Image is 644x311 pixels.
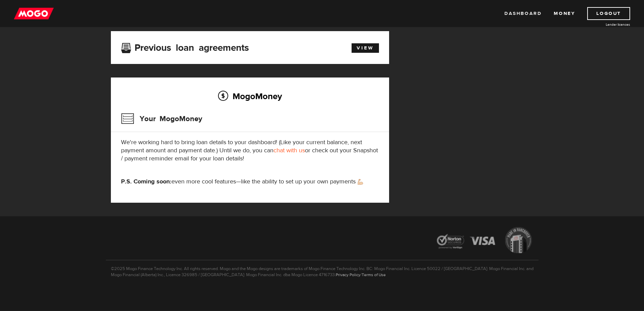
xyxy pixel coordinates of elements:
img: mogo_logo-11ee424be714fa7cbb0f0f49df9e16ec.png [14,7,54,20]
a: Privacy Policy [336,272,360,277]
a: Logout [587,7,630,20]
p: We're working hard to bring loan details to your dashboard! (Like your current balance, next paym... [121,138,379,163]
img: strong arm emoji [358,179,363,185]
a: Money [554,7,575,20]
h3: Previous loan agreements [121,42,249,51]
a: Dashboard [504,7,542,20]
p: ©2025 Mogo Finance Technology Inc. All rights reserved. Mogo and the Mogo designs are trademarks ... [106,260,539,278]
img: legal-icons-92a2ffecb4d32d839781d1b4e4802d7b.png [430,222,539,260]
h3: Your MogoMoney [121,110,202,128]
strong: P.S. Coming soon: [121,178,171,185]
a: View [352,43,379,53]
h2: MogoMoney [121,89,379,103]
a: Terms of Use [362,272,386,277]
p: even more cool features—like the ability to set up your own payments [121,178,379,186]
a: Lender licences [579,22,630,27]
a: chat with us [273,147,305,154]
